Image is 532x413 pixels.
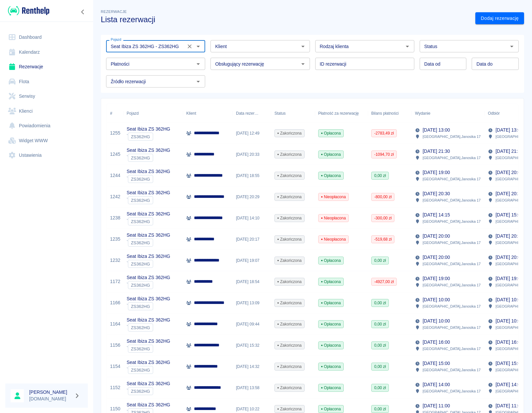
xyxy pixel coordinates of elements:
[372,194,394,200] span: -800,00 zł
[423,240,481,246] p: [GEOGRAPHIC_DATA] , Janosika 17
[275,406,304,412] span: Zakończona
[5,5,49,16] a: Renthelp logo
[5,148,88,163] a: Ustawienia
[423,381,450,388] p: [DATE] 14:00
[275,342,304,348] span: Zakończona
[371,104,399,123] div: Bilans płatności
[496,211,523,218] p: [DATE] 15:00
[194,59,203,69] button: Otwórz
[423,261,481,267] p: [GEOGRAPHIC_DATA] , Janosika 17
[29,395,72,402] p: [DOMAIN_NAME]
[233,123,271,144] div: [DATE] 12:49
[275,321,304,327] span: Zakończona
[423,134,481,140] p: [GEOGRAPHIC_DATA] , Janosika 17
[319,215,348,221] span: Nieopłacona
[412,104,485,123] div: Wydanie
[110,405,120,412] a: 1150
[110,363,120,370] a: 1154
[128,346,153,351] span: ZS362HG
[110,278,120,285] a: 1172
[233,292,271,314] div: [DATE] 13:09
[127,189,170,196] p: Seat Ibiza ZS 362HG
[423,346,481,352] p: [GEOGRAPHIC_DATA] , Janosika 17
[127,359,170,366] p: Seat Ibiza ZS 362HG
[101,15,470,24] h3: Lista rezerwacji
[127,260,170,268] div: `
[496,169,523,176] p: [DATE] 20:00
[259,109,268,118] button: Sort
[110,321,120,327] a: 1164
[315,104,368,123] div: Płatność za rezerwację
[128,155,153,160] span: ZS362HG
[319,151,343,157] span: Opłacona
[423,367,481,373] p: [GEOGRAPHIC_DATA] , Janosika 17
[233,377,271,398] div: [DATE] 13:58
[5,104,88,119] a: Klienci
[110,172,120,179] a: 1244
[298,42,308,51] button: Otwórz
[423,324,481,330] p: [GEOGRAPHIC_DATA] , Janosika 17
[423,211,450,218] p: [DATE] 14:15
[185,42,194,51] button: Wyczyść
[128,219,153,224] span: ZS362HG
[423,339,450,346] p: [DATE] 16:00
[8,5,49,16] img: Renthelp logo
[127,295,170,302] p: Seat Ibiza ZS 362HG
[423,303,481,309] p: [GEOGRAPHIC_DATA] , Janosika 17
[319,130,343,136] span: Opłacona
[127,147,170,154] p: Seat Ibiza ZS 362HG
[420,58,467,70] input: DD.MM.YYYY
[186,104,196,123] div: Klient
[319,279,343,285] span: Opłacona
[423,148,450,155] p: [DATE] 21:30
[233,207,271,229] div: [DATE] 14:10
[110,236,120,243] a: 1235
[275,364,304,370] span: Zakończona
[128,177,153,182] span: ZS362HG
[423,169,450,176] p: [DATE] 19:00
[110,214,120,221] a: 1238
[123,104,183,123] div: Pojazd
[127,253,170,260] p: Seat Ibiza ZS 362HG
[5,133,88,148] a: Widget WWW
[101,10,127,14] span: Rezerwacje
[233,104,271,123] div: Data rezerwacji
[423,233,450,240] p: [DATE] 20:00
[275,173,304,179] span: Zakończona
[127,217,170,225] div: `
[110,257,120,264] a: 1232
[5,118,88,133] a: Powiadomienia
[275,258,304,264] span: Zakończona
[128,368,153,373] span: ZS362HG
[127,338,170,345] p: Seat Ibiza ZS 362HG
[233,165,271,186] div: [DATE] 18:55
[110,384,120,391] a: 1152
[233,335,271,356] div: [DATE] 15:32
[275,151,304,157] span: Zakończona
[127,274,170,281] p: Seat Ibiza ZS 362HG
[29,389,72,395] h6: [PERSON_NAME]
[5,89,88,104] a: Serwisy
[194,77,203,86] button: Otwórz
[110,151,120,158] a: 1245
[423,218,481,224] p: [GEOGRAPHIC_DATA] , Janosika 17
[233,356,271,377] div: [DATE] 14:32
[271,104,315,123] div: Status
[372,279,396,285] span: -4927,00 zł
[430,109,440,118] button: Sort
[5,30,88,45] a: Dashboard
[319,300,343,306] span: Opłacona
[110,130,120,137] a: 1255
[233,314,271,335] div: [DATE] 09:44
[319,236,348,242] span: Nieopłacona
[127,387,170,395] div: `
[127,317,170,324] p: Seat Ibiza ZS 362HG
[127,302,170,310] div: `
[275,215,304,221] span: Zakończona
[128,262,153,266] span: ZS362HG
[319,194,348,200] span: Nieopłacona
[127,345,170,353] div: `
[319,258,343,264] span: Opłacona
[496,190,523,197] p: [DATE] 20:30
[127,210,170,217] p: Seat Ibiza ZS 362HG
